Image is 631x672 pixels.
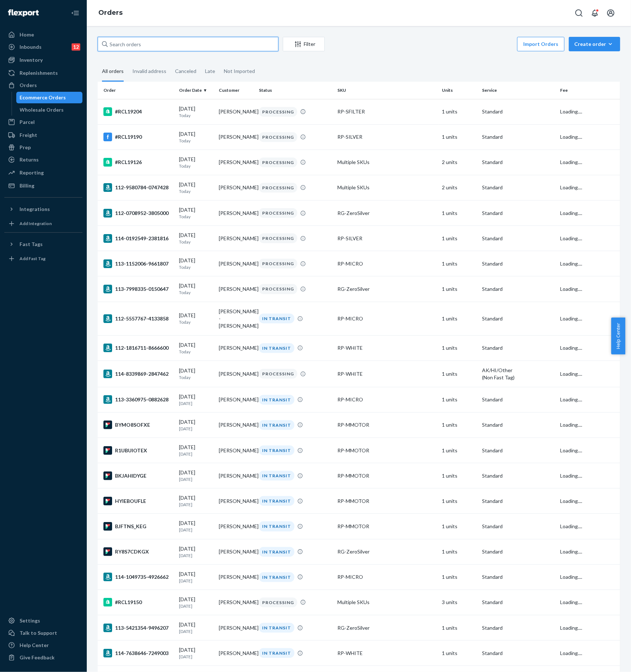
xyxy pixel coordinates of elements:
div: RP-MMOTOR [337,523,436,530]
div: Settings [20,617,40,624]
div: PROCESSING [259,233,297,243]
div: [DATE] [179,621,213,634]
td: 1 units [439,361,479,387]
div: Give Feedback [20,654,55,661]
div: RY8S7CDKGX [103,547,173,556]
p: Standard [482,344,555,352]
p: Standard [482,108,555,115]
a: Orders [4,79,82,91]
div: RP-MMOTOR [337,421,436,428]
div: Late [205,62,215,81]
td: 1 units [439,438,479,463]
div: RP-MICRO [337,573,436,581]
div: [DATE] [179,494,213,508]
p: [DATE] [179,654,213,660]
div: Inbounds [20,43,42,51]
td: Multiple SKUs [334,590,439,615]
div: Not Imported [224,62,255,81]
div: RP-SFILTER [337,108,436,115]
div: 114-1049735-4926662 [103,573,173,581]
td: 1 units [439,201,479,226]
td: 1 units [439,226,479,251]
div: [DATE] [179,393,213,406]
td: [PERSON_NAME] [216,335,256,361]
div: 113-3360975-0882628 [103,395,173,404]
td: Loading.... [558,641,620,666]
div: 12 [72,43,80,51]
div: [DATE] [179,130,213,144]
div: Invalid address [132,62,166,81]
div: IN TRANSIT [259,572,294,582]
a: Ecommerce Orders [16,92,83,103]
a: Freight [4,129,82,141]
div: 113-7998335-0150647 [103,285,173,293]
td: 1 units [439,463,479,488]
div: (Non Fast Tag) [482,374,555,381]
div: RP-MICRO [337,396,436,403]
div: Home [20,31,34,38]
div: IN TRANSIT [259,343,294,353]
div: RG-ZeroSilver [337,210,436,217]
div: [DATE] [179,206,213,220]
button: Integrations [4,203,82,215]
p: Today [179,188,213,194]
p: Standard [482,210,555,217]
button: Create order [569,37,620,51]
p: Standard [482,548,555,555]
td: Loading.... [558,412,620,438]
div: RP-MMOTOR [337,472,436,479]
div: Returns [20,156,39,163]
a: Parcel [4,116,82,128]
div: R1UBUIOTEX [103,446,173,455]
div: PROCESSING [259,208,297,218]
div: BKJAHIDYGE [103,471,173,480]
button: Open notifications [588,6,602,20]
div: RP-SILVER [337,235,436,242]
p: Standard [482,523,555,530]
td: Loading.... [558,175,620,200]
p: [DATE] [179,527,213,533]
div: Customer [219,87,253,93]
td: [PERSON_NAME] [216,226,256,251]
p: Today [179,214,213,220]
td: [PERSON_NAME] [216,641,256,666]
a: Replenishments [4,67,82,79]
p: AK/HI/Other [482,367,555,374]
a: Home [4,29,82,40]
div: Help Center [20,642,49,649]
td: [PERSON_NAME] [216,564,256,590]
div: Replenishments [20,69,58,77]
button: Import Orders [517,37,564,51]
td: 1 units [439,124,479,150]
p: Standard [482,285,555,293]
div: Orders [20,82,37,89]
td: Loading.... [558,201,620,226]
td: 1 units [439,615,479,641]
p: Standard [482,396,555,403]
div: #RCL19190 [103,133,173,141]
p: Today [179,163,213,169]
div: Wholesale Orders [20,106,64,113]
div: PROCESSING [259,284,297,294]
div: [DATE] [179,520,213,533]
p: Standard [482,472,555,479]
div: RP-MMOTOR [337,497,436,505]
div: Add Integration [20,220,52,227]
div: Filter [283,40,324,48]
div: IN TRANSIT [259,623,294,633]
th: Order [98,82,176,99]
span: Help Center [611,318,625,354]
div: [DATE] [179,596,213,609]
div: PROCESSING [259,107,297,117]
td: [PERSON_NAME] [216,361,256,387]
p: Standard [482,497,555,505]
div: RP-MICRO [337,260,436,267]
a: Orders [98,9,123,17]
div: PROCESSING [259,259,297,268]
div: #RCL19150 [103,598,173,607]
td: [PERSON_NAME] [216,590,256,615]
div: BYMO8SOFXE [103,421,173,429]
div: IN TRANSIT [259,314,294,323]
td: Loading.... [558,361,620,387]
div: RG-ZeroSilver [337,624,436,632]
